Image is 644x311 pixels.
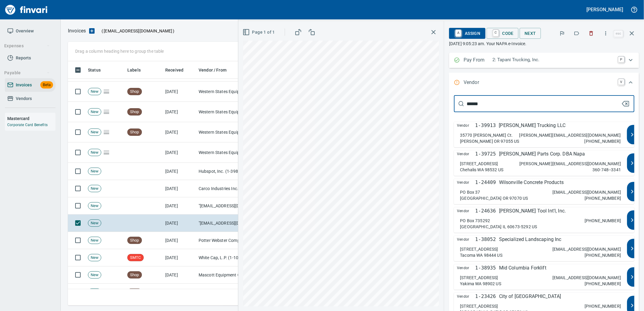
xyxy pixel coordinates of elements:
[98,28,175,34] p: ( )
[460,189,480,195] p: PO Box 37
[88,150,101,155] span: New
[196,232,257,249] td: Potter Webster Company Inc (1-10818)
[552,275,621,281] p: [EMAIL_ADDRESS][DOMAIN_NAME]
[525,30,536,37] span: Next
[585,27,598,40] button: Discard
[487,28,519,39] button: CCode
[86,27,98,35] button: Upload an Invoice
[585,303,621,309] p: [PHONE_NUMBER]
[16,81,32,89] span: Invoices
[493,30,499,36] a: C
[16,54,31,62] span: Reports
[68,27,86,35] p: Invoices
[16,27,34,35] span: Overview
[88,186,101,192] span: New
[163,197,196,215] td: [DATE]
[128,109,142,115] span: Shop
[40,82,53,89] span: Beta
[454,236,634,261] button: Vendor1-38052Specialized Landscaping Inc[STREET_ADDRESS]Tacoma WA 98444 US[EMAIL_ADDRESS][DOMAIN_...
[165,66,183,74] span: Received
[163,82,196,102] td: [DATE]
[460,303,498,309] p: [STREET_ADDRESS]
[454,207,634,233] button: Vendor1-24636[PERSON_NAME] Tool Int'l, Inc.PO Box 735292[GEOGRAPHIC_DATA] IL 60673-5292 US[PHONE_...
[599,27,612,40] button: More
[7,115,55,122] h6: Mastercard
[475,207,496,215] p: 1-24636
[127,66,149,74] span: Labels
[475,293,496,300] p: 1-23426
[475,236,496,243] p: 1-38052
[163,180,196,197] td: [DATE]
[460,167,503,173] p: Chehalis WA 98532 US
[163,163,196,180] td: [DATE]
[519,132,621,138] p: [PERSON_NAME][EMAIL_ADDRESS][DOMAIN_NAME]
[88,89,101,95] span: New
[88,255,101,261] span: New
[5,51,55,65] a: Reports
[460,195,528,201] p: [GEOGRAPHIC_DATA] OR 97070 US
[196,102,257,122] td: Western States Equipment Co. (1-11113)
[585,252,621,258] p: [PHONE_NUMBER]
[475,264,496,272] p: 1-38935
[618,79,624,85] a: V
[88,109,101,115] span: New
[88,272,101,278] span: New
[464,56,492,64] p: Pay From
[241,27,277,38] button: Page 1 of 1
[103,28,173,34] span: [EMAIL_ADDRESS][DOMAIN_NAME]
[460,275,498,281] p: [STREET_ADDRESS]
[75,48,164,54] p: Drag a column heading here to group the table
[612,26,639,41] span: Close invoice
[2,40,52,52] button: Expenses
[491,28,514,38] span: Code
[555,27,569,40] button: Flag
[460,224,537,230] p: [GEOGRAPHIC_DATA] IL 60673-5292 US
[499,207,566,215] p: [PERSON_NAME] Tool Int'l, Inc.
[464,79,492,87] p: Vendor
[499,293,561,300] p: City of [GEOGRAPHIC_DATA]
[163,215,196,232] td: [DATE]
[457,150,475,158] span: Vendor
[244,28,275,36] span: Page 1 of 1
[475,122,496,129] p: 1-39913
[460,218,490,224] p: PO Box 735292
[552,246,621,252] p: [EMAIL_ADDRESS][DOMAIN_NAME]
[7,123,48,127] a: Corporate Card Benefits
[88,220,101,226] span: New
[492,56,615,63] p: 2: Tapani Trucking, Inc.
[5,92,55,105] a: Vendors
[587,6,623,13] h5: [PERSON_NAME]
[196,122,257,142] td: Western States Equipment Co. (1-11113)
[520,28,541,39] button: Next
[196,284,257,301] td: [PERSON_NAME] Machinery Co (1-10794)
[101,89,112,94] span: Pages Split
[196,142,257,163] td: Western States Equipment Co. (1-11113)
[196,249,257,266] td: White Cap, L.P. (1-10448)
[88,203,101,209] span: New
[454,150,634,176] button: Vendor1-39725[PERSON_NAME] Parts Corp. DBA Napa[STREET_ADDRESS]Chehalis WA 98532 US[PERSON_NAME][...
[449,28,485,39] button: AAssign
[88,129,101,135] span: New
[128,255,143,261] span: SMTC
[128,238,142,243] span: Shop
[5,78,55,92] a: InvoicesBeta
[449,73,639,93] div: Expand
[460,132,513,138] p: 35770 [PERSON_NAME] Ct.
[585,281,621,287] p: [PHONE_NUMBER]
[457,179,475,186] span: Vendor
[88,66,109,74] span: Status
[196,180,257,197] td: Carco Industries Inc. (1-10141)
[4,69,50,77] span: Payable
[196,197,257,215] td: "[EMAIL_ADDRESS][DOMAIN_NAME]" <[EMAIL_ADDRESS][DOMAIN_NAME]>
[454,122,634,147] button: Vendor1-39913[PERSON_NAME] Trucking LLC35770 [PERSON_NAME] Ct.[PERSON_NAME] OR 97055 US[PERSON_NA...
[68,27,86,35] nav: breadcrumb
[88,169,101,174] span: New
[4,2,49,17] img: Finvari
[499,264,546,272] p: Mid Columbia Forklift
[2,67,52,79] button: Payable
[455,30,461,36] a: A
[165,66,191,74] span: Received
[475,150,496,158] p: 1-39725
[199,66,234,74] span: Vendor / From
